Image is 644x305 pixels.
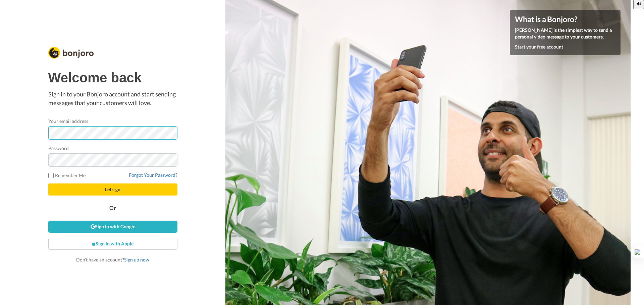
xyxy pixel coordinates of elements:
[48,221,177,233] a: Sign in with Google
[515,27,615,40] p: [PERSON_NAME] is the simplest way to send a personal video message to your customers.
[48,90,177,107] p: Sign in to your Bonjoro account and start sending messages that your customers will love.
[48,145,69,152] label: Password
[124,257,149,262] a: Sign up now
[48,238,177,250] a: Sign in with Apple
[105,186,120,192] span: Let's go
[515,15,615,23] h4: What is a Bonjoro?
[108,206,117,210] span: Or
[48,70,177,85] h1: Welcome back
[76,257,149,262] span: Don’t have an account?
[515,44,563,50] a: Start your free account
[48,118,88,125] label: Your email address
[48,173,54,178] input: Remember Me
[48,183,177,196] button: Let's go
[129,172,177,178] a: Forgot Your Password?
[48,172,86,179] label: Remember Me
